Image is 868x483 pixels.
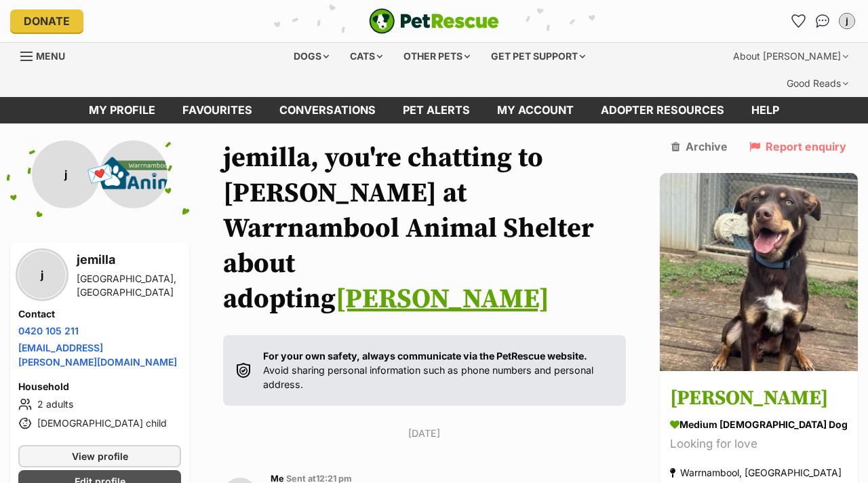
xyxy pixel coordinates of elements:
[10,9,83,33] a: Donate
[481,43,595,70] div: Get pet support
[484,97,587,123] a: My account
[18,396,181,412] li: 2 adults
[660,173,858,371] img: Tim
[169,97,266,123] a: Favourites
[724,43,858,70] div: About [PERSON_NAME]
[670,464,842,482] div: Warrnambool, [GEOGRAPHIC_DATA]
[18,325,79,336] a: 0420 105 211
[836,10,858,32] button: My account
[777,70,858,97] div: Good Reads
[263,350,587,362] strong: For your own safety, always communicate via the PetRescue website.
[336,282,549,316] a: [PERSON_NAME]
[18,415,181,431] li: [DEMOGRAPHIC_DATA] child
[787,10,809,32] a: Favourites
[389,97,484,123] a: Pet alerts
[18,445,181,467] a: View profile
[77,272,181,299] div: [GEOGRAPHIC_DATA], [GEOGRAPHIC_DATA]
[223,140,626,317] h1: jemilla, you're chatting to [PERSON_NAME] at Warrnambool Animal Shelter about adopting
[20,43,75,67] a: Menu
[266,97,389,123] a: conversations
[75,97,169,123] a: My profile
[749,140,846,153] a: Report enquiry
[18,251,66,298] div: j
[369,8,499,34] a: PetRescue
[223,426,626,440] p: [DATE]
[812,10,833,32] a: Conversations
[340,43,392,70] div: Cats
[18,307,181,321] h4: Contact
[670,384,848,414] h3: [PERSON_NAME]
[394,43,479,70] div: Other pets
[263,349,612,392] p: Avoid sharing personal information such as phone numbers and personal address.
[840,14,854,28] div: j
[787,10,858,32] ul: Account quick links
[587,97,738,123] a: Adopter resources
[18,380,181,393] h4: Household
[369,8,499,34] img: logo-e224e6f780fb5917bec1dbf3a21bbac754714ae5b6737aabdf751b685950b380.svg
[670,436,848,454] div: Looking for love
[72,449,128,463] span: View profile
[32,140,100,208] div: j
[670,418,848,432] div: medium [DEMOGRAPHIC_DATA] Dog
[816,14,830,28] img: chat-41dd97257d64d25036548639549fe6c8038ab92f7586957e7f3b1b290dea8141.svg
[85,159,115,189] span: 💌
[738,97,793,123] a: Help
[77,250,181,269] h3: jemilla
[36,50,65,62] span: Menu
[671,140,728,153] a: Archive
[100,140,167,208] img: Warrnambool Animal Shelter profile pic
[284,43,338,70] div: Dogs
[18,342,177,368] a: [EMAIL_ADDRESS][PERSON_NAME][DOMAIN_NAME]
